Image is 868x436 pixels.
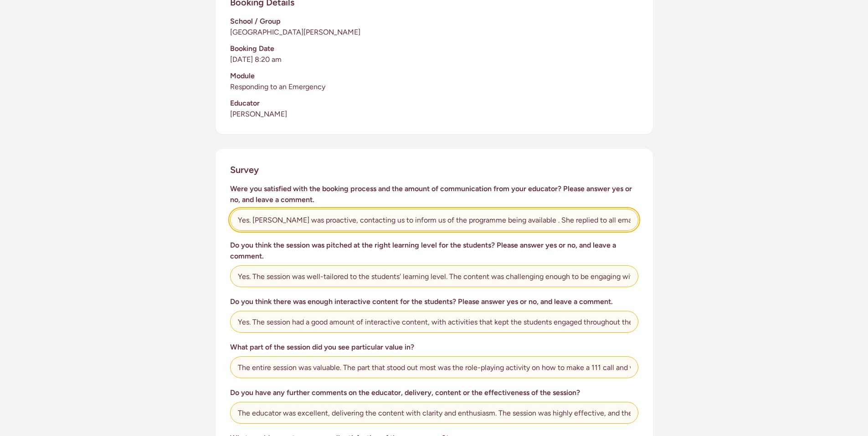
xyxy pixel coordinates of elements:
p: [PERSON_NAME] [230,109,638,120]
h3: Do you think there was enough interactive content for the students? Please answer yes or no, and ... [230,296,638,307]
h3: Module [230,71,638,81]
h2: Survey [230,163,259,176]
h3: Educator [230,98,638,109]
h3: Do you have any further comments on the educator, delivery, content or the effectiveness of the s... [230,387,638,398]
h3: School / Group [230,16,638,27]
p: Responding to an Emergency [230,81,638,92]
h3: Do you think the session was pitched at the right learning level for the students? Please answer ... [230,240,638,262]
p: [GEOGRAPHIC_DATA][PERSON_NAME] [230,27,638,38]
h3: What part of the session did you see particular value in? [230,342,638,353]
h3: Booking Date [230,43,638,54]
p: [DATE] 8:20 am [230,54,638,65]
h3: Were you satisfied with the booking process and the amount of communication from your educator? P... [230,183,638,205]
